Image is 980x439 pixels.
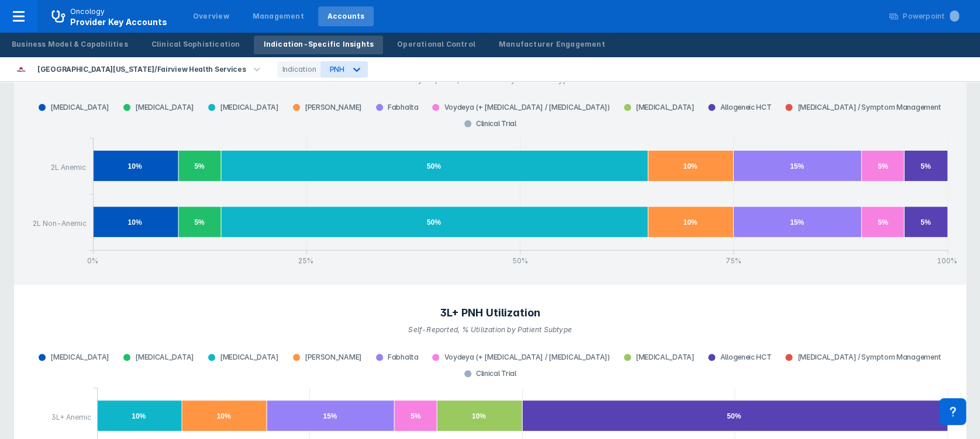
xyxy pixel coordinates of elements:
[286,353,369,362] div: [PERSON_NAME]
[142,36,250,54] a: Clinical Sophistication
[499,39,605,50] div: Manufacturer Engagement
[425,103,616,112] div: Voydeya (+ [MEDICAL_DATA] / [MEDICAL_DATA])
[32,353,116,362] div: [MEDICAL_DATA]
[329,65,344,74] div: PNH
[2,36,137,54] a: Business Model & Capabilities
[790,218,804,227] tspan: 15%
[116,353,201,362] div: [MEDICAL_DATA]
[33,61,250,78] div: [GEOGRAPHIC_DATA][US_STATE]/Fairview Health Services
[132,412,146,420] tspan: 10%
[298,256,313,265] text: 25%
[87,256,98,265] text: 0%
[277,61,320,78] div: Indication
[701,353,778,362] div: Allogeneic HCT
[425,353,616,362] div: Voydeya (+ [MEDICAL_DATA] / [MEDICAL_DATA])
[327,11,365,22] div: Accounts
[217,412,231,420] tspan: 10%
[12,39,128,50] div: Business Model & Capabilities
[878,218,888,227] tspan: 5%
[427,218,441,227] tspan: 50%
[457,369,523,378] div: Clinical Trial
[369,353,426,362] div: Fabhalta
[193,11,229,22] div: Overview
[457,119,523,128] div: Clinical Trial
[410,412,421,420] tspan: 5%
[617,103,702,112] div: [MEDICAL_DATA]
[194,162,205,170] tspan: 5%
[263,39,374,50] div: Indication-Specific Insights
[920,162,931,170] tspan: 5%
[683,162,697,170] tspan: 10%
[903,11,959,22] div: Powerpoint
[128,218,142,227] tspan: 10%
[128,162,142,170] tspan: 10%
[388,36,485,54] a: Operational Control
[408,320,571,335] p: Self-Reported, % Utilization by Patient Subtype
[318,6,374,26] a: Accounts
[201,353,286,362] div: [MEDICAL_DATA]
[70,6,105,17] p: Oncology
[254,36,383,54] a: Indication-Specific Insights
[427,162,441,170] tspan: 50%
[683,218,697,227] tspan: 10%
[184,6,239,26] a: Overview
[323,412,337,420] tspan: 15%
[21,132,959,278] g: bar chart , with 10 bar series, . Y-scale minimum value is 0 , maximum value is 100. X-scale with...
[727,412,741,420] tspan: 50%
[397,39,475,50] div: Operational Control
[286,103,369,112] div: [PERSON_NAME]
[920,218,931,227] tspan: 5%
[617,353,702,362] div: [MEDICAL_DATA]
[253,11,304,22] div: Management
[939,398,966,425] div: Contact Support
[489,36,615,54] a: Manufacturer Engagement
[116,103,201,112] div: [MEDICAL_DATA]
[243,6,313,26] a: Management
[512,256,528,265] text: 50%
[51,162,86,171] text: 2L Anemic
[937,256,957,265] text: 100%
[194,218,205,227] tspan: 5%
[33,218,87,227] text: 2L Non-Anemic
[790,162,804,170] tspan: 15%
[201,103,286,112] div: [MEDICAL_DATA]
[778,353,948,362] div: [MEDICAL_DATA] / Symptom Management
[14,62,28,76] img: university-of-minnesota-health
[32,103,116,112] div: [MEDICAL_DATA]
[70,17,167,27] span: Provider Key Accounts
[726,256,741,265] text: 75%
[701,103,778,112] div: Allogeneic HCT
[878,162,888,170] tspan: 5%
[472,412,486,420] tspan: 10%
[778,103,948,112] div: [MEDICAL_DATA] / Symptom Management
[369,103,426,112] div: Fabhalta
[440,306,540,320] h3: 3L+ PNH Utilization
[151,39,240,50] div: Clinical Sophistication
[51,412,91,421] text: 3L+ Anemic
